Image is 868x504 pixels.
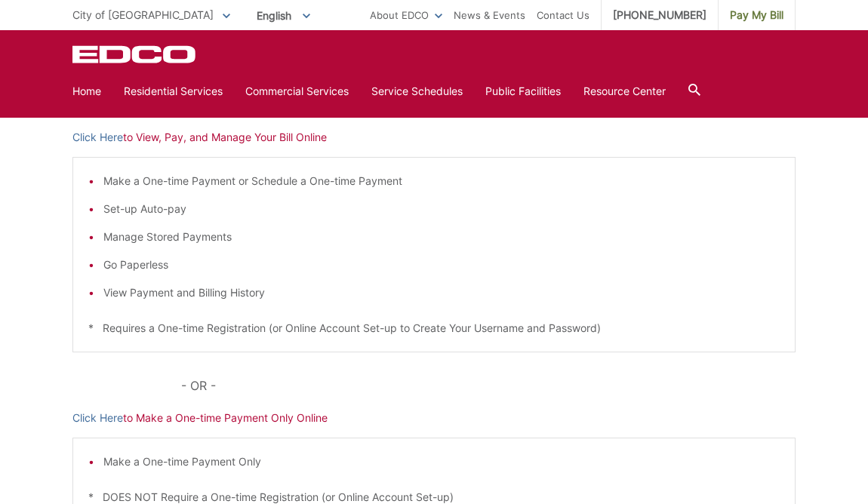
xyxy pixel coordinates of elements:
a: Public Facilities [485,83,561,100]
p: - OR - [181,375,796,396]
p: * Requires a One-time Registration (or Online Account Set-up to Create Your Username and Password) [88,320,780,337]
li: Make a One-time Payment Only [103,453,780,470]
a: Residential Services [124,83,223,100]
a: Click Here [72,129,123,146]
a: News & Events [454,7,525,23]
li: View Payment and Billing History [103,284,780,301]
a: About EDCO [370,7,442,23]
a: Click Here [72,410,123,426]
li: Make a One-time Payment or Schedule a One-time Payment [103,173,780,189]
li: Set-up Auto-pay [103,201,780,217]
a: Service Schedules [371,83,463,100]
a: Contact Us [537,7,589,23]
span: City of [GEOGRAPHIC_DATA] [72,8,214,21]
li: Manage Stored Payments [103,229,780,245]
a: Resource Center [583,83,666,100]
a: Home [72,83,101,100]
a: EDCD logo. Return to the homepage. [72,45,198,63]
span: Pay My Bill [730,7,783,23]
a: Commercial Services [245,83,349,100]
p: to Make a One-time Payment Only Online [72,410,796,426]
li: Go Paperless [103,257,780,273]
span: English [245,3,322,28]
p: to View, Pay, and Manage Your Bill Online [72,129,796,146]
